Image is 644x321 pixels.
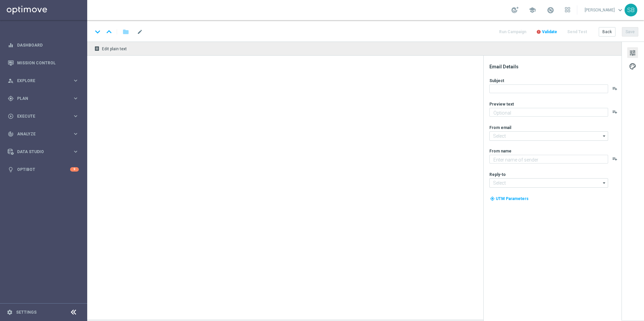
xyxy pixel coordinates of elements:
[137,29,143,35] span: mode_edit
[7,309,13,315] i: settings
[627,47,638,58] button: tune
[8,131,14,137] i: track_changes
[489,102,514,107] label: Preview text
[489,148,512,154] label: From name
[535,27,558,37] button: error Validate
[8,54,79,72] div: Mission Control
[7,96,79,101] button: gps_fixed Plan keyboard_arrow_right
[489,131,608,141] input: Select
[489,172,506,177] label: Reply-to
[542,29,557,34] span: Validate
[72,95,79,102] i: keyboard_arrow_right
[7,60,79,66] button: Mission Control
[629,62,636,71] span: palette
[72,113,79,119] i: keyboard_arrow_right
[8,113,14,119] i: play_circle_outline
[17,36,79,54] a: Dashboard
[489,195,529,202] button: my_location UTM Parameters
[17,97,72,101] span: Plan
[8,42,14,48] i: equalizer
[17,114,72,118] span: Execute
[17,132,72,136] span: Analyze
[489,125,511,130] label: From email
[7,114,79,119] button: play_circle_outline Execute keyboard_arrow_right
[622,27,638,37] button: Save
[93,27,103,37] i: keyboard_arrow_down
[17,150,72,154] span: Data Studio
[7,131,79,137] button: track_changes Analyze keyboard_arrow_right
[16,310,37,314] a: Settings
[8,160,79,178] div: Optibot
[70,167,79,172] div: 9
[612,156,618,162] button: playlist_add
[102,47,127,51] span: Edit plain text
[601,132,608,140] i: arrow_drop_down
[629,49,636,57] span: tune
[7,167,79,172] button: lightbulb Optibot 9
[8,36,79,54] div: Dashboard
[496,196,529,201] span: UTM Parameters
[17,54,79,72] a: Mission Control
[8,95,14,102] i: gps_fixed
[17,79,72,83] span: Explore
[489,78,504,83] label: Subject
[8,78,72,84] div: Explore
[72,131,79,137] i: keyboard_arrow_right
[616,6,624,14] span: keyboard_arrow_down
[599,27,615,37] button: Back
[17,160,70,178] a: Optibot
[7,149,79,154] button: Data Studio keyboard_arrow_right
[612,109,618,115] button: playlist_add
[104,27,114,37] i: keyboard_arrow_up
[8,167,14,173] i: lightbulb
[490,196,495,201] i: my_location
[8,95,72,102] div: Plan
[122,28,129,36] i: folder
[584,5,625,15] a: [PERSON_NAME]keyboard_arrow_down
[122,26,130,37] button: folder
[8,149,72,155] div: Data Studio
[7,78,79,83] button: person_search Explore keyboard_arrow_right
[625,4,637,16] div: SB
[72,148,79,155] i: keyboard_arrow_right
[627,61,638,71] button: palette
[8,131,72,137] div: Analyze
[8,113,72,119] div: Execute
[601,179,608,187] i: arrow_drop_down
[612,86,618,91] button: playlist_add
[93,44,130,53] button: receipt Edit plain text
[536,29,541,34] i: error
[7,43,79,48] button: equalizer Dashboard
[8,78,14,84] i: person_search
[72,77,79,84] i: keyboard_arrow_right
[529,6,536,14] span: school
[489,64,621,70] div: Email Details
[94,46,100,51] i: receipt
[489,178,608,188] input: Select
